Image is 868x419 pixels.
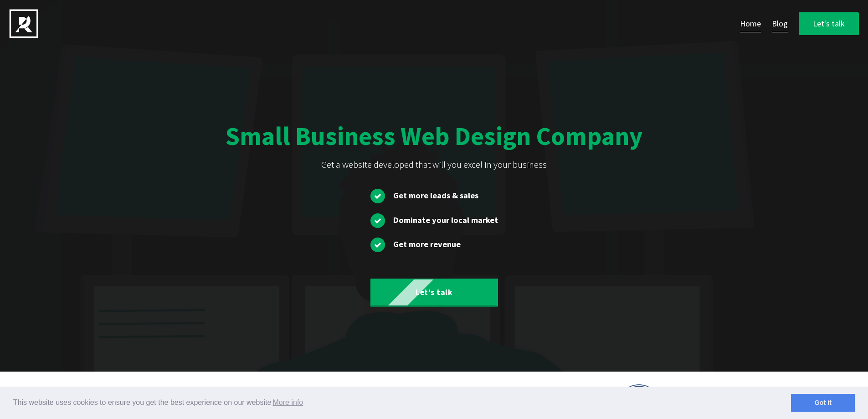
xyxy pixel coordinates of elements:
span: This website uses cookies to ensure you get the best experience on our website [13,396,791,409]
span: Dominate your local market [393,215,498,225]
a: Blog [772,15,788,33]
div: Get a website developed that will you excel in your business [321,157,547,172]
a: dismiss cookie message [791,394,855,412]
span: Get more revenue [393,239,461,249]
a: Home [740,15,761,33]
a: Let's talk [370,279,498,307]
span: Get more leads & sales [393,190,478,201]
a: learn more about cookies [271,396,304,409]
div: Small Business Web Design Company [226,119,642,153]
img: PROGMATIQ - web design and web development company [9,9,38,38]
a: Let's talk [799,12,859,36]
